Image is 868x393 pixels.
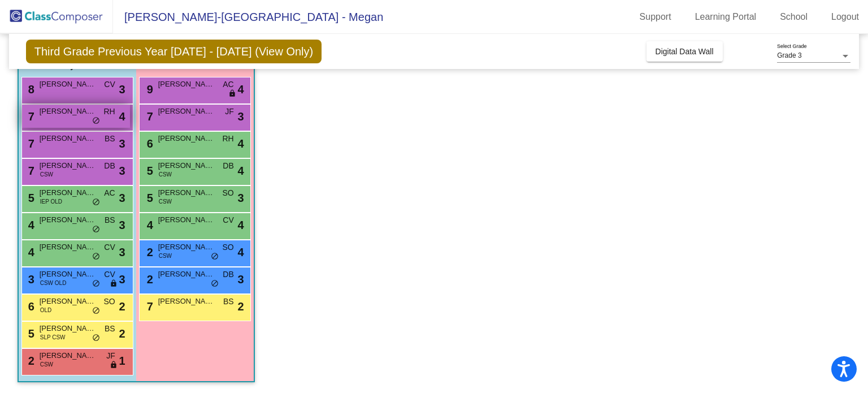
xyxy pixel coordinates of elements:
[777,51,801,59] span: Grade 3
[225,106,234,118] span: JF
[40,306,52,314] span: OLD
[238,244,244,261] span: 4
[144,83,153,96] span: 9
[25,355,34,367] span: 2
[40,106,96,117] span: [PERSON_NAME] [PERSON_NAME]
[119,325,125,342] span: 2
[158,296,215,307] span: [PERSON_NAME]
[40,241,96,253] span: [PERSON_NAME]
[105,133,115,145] span: BS
[238,217,244,234] span: 4
[238,108,244,125] span: 3
[223,296,234,308] span: BS
[158,214,215,226] span: [PERSON_NAME]
[223,214,233,226] span: CV
[119,217,125,234] span: 3
[223,79,233,90] span: AC
[119,162,125,179] span: 3
[92,279,100,288] span: do_not_disturb_alt
[92,225,100,234] span: do_not_disturb_alt
[158,133,215,144] span: [PERSON_NAME]
[158,106,215,117] span: [PERSON_NAME]
[238,81,244,98] span: 4
[25,165,34,177] span: 7
[25,192,34,204] span: 5
[144,219,153,231] span: 4
[238,298,244,315] span: 2
[110,279,118,288] span: lock
[223,269,233,280] span: DB
[144,137,153,150] span: 6
[40,133,96,144] span: [PERSON_NAME]
[25,137,34,150] span: 7
[40,333,66,342] span: SLP CSW
[119,271,125,288] span: 3
[238,189,244,206] span: 3
[40,360,53,369] span: CSW
[25,219,34,231] span: 4
[104,269,115,280] span: CV
[25,300,34,313] span: 6
[105,214,115,226] span: BS
[40,269,96,280] span: [PERSON_NAME]
[238,271,244,288] span: 3
[104,241,115,253] span: CV
[92,306,100,316] span: do_not_disturb_alt
[656,47,714,56] span: Digital Data Wall
[40,170,53,179] span: CSW
[40,350,96,361] span: [PERSON_NAME]
[646,41,723,62] button: Digital Data Wall
[40,323,96,334] span: [PERSON_NAME]
[159,197,172,206] span: CSW
[119,298,125,315] span: 2
[103,106,115,118] span: RH
[822,8,868,26] a: Logout
[119,352,125,369] span: 1
[686,8,766,26] a: Learning Portal
[110,361,118,370] span: lock
[144,273,153,286] span: 2
[159,170,172,179] span: CSW
[105,323,115,335] span: BS
[158,160,215,171] span: [PERSON_NAME]
[113,8,383,26] span: [PERSON_NAME]-[GEOGRAPHIC_DATA] - Megan
[92,116,100,126] span: do_not_disturb_alt
[144,246,153,258] span: 2
[158,269,215,280] span: [PERSON_NAME]
[771,8,817,26] a: School
[40,187,96,198] span: [PERSON_NAME]
[119,108,125,125] span: 4
[104,160,115,172] span: DB
[40,197,62,206] span: IEP OLD
[228,89,236,98] span: lock
[92,252,100,261] span: do_not_disturb_alt
[222,241,233,253] span: SO
[104,187,115,199] span: AC
[119,81,125,98] span: 3
[144,300,153,313] span: 7
[40,214,96,226] span: [PERSON_NAME]
[92,198,100,207] span: do_not_disturb_alt
[104,79,115,90] span: CV
[211,252,219,261] span: do_not_disturb_alt
[159,252,172,260] span: CSW
[223,160,233,172] span: DB
[119,135,125,152] span: 3
[40,296,96,307] span: [PERSON_NAME]
[103,296,115,308] span: SO
[25,273,34,286] span: 3
[631,8,680,26] a: Support
[40,79,96,90] span: [PERSON_NAME]
[238,162,244,179] span: 4
[25,246,34,258] span: 4
[222,187,233,199] span: SO
[119,189,125,206] span: 3
[40,279,67,287] span: CSW OLD
[119,244,125,261] span: 3
[92,334,100,343] span: do_not_disturb_alt
[26,40,322,63] span: Third Grade Previous Year [DATE] - [DATE] (View Only)
[25,327,34,340] span: 5
[158,79,215,90] span: [PERSON_NAME]
[144,110,153,123] span: 7
[40,160,96,171] span: [PERSON_NAME]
